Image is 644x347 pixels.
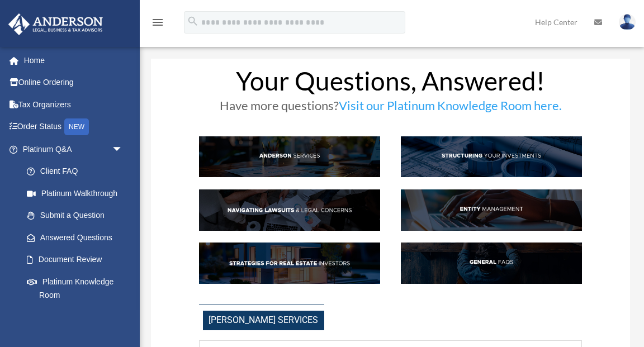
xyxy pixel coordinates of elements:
a: Submit a Question [16,205,140,227]
a: Online Ordering [8,72,140,94]
img: Anderson Advisors Platinum Portal [5,13,106,35]
a: Order StatusNEW [8,116,140,139]
a: Answered Questions [16,226,140,249]
i: menu [151,16,164,29]
a: Platinum Knowledge Room [16,270,140,306]
a: Platinum Q&Aarrow_drop_down [8,138,140,160]
a: menu [151,20,164,29]
span: arrow_drop_down [112,138,134,161]
img: GenFAQ_hdr [401,243,582,283]
h1: Your Questions, Answered! [199,68,583,99]
a: Home [8,49,140,72]
img: StratsRE_hdr [199,243,380,283]
img: EntManag_hdr [401,189,582,230]
a: Platinum Walkthrough [16,182,140,205]
a: Visit our Platinum Knowledge Room here. [339,98,562,118]
a: Client FAQ [16,160,134,183]
img: StructInv_hdr [401,136,582,177]
span: [PERSON_NAME] Services [203,311,324,330]
img: NavLaw_hdr [199,189,380,230]
i: search [187,15,199,27]
a: Tax & Bookkeeping Packages [16,306,140,342]
h3: Have more questions? [199,99,583,117]
div: NEW [64,118,89,135]
a: Tax Organizers [8,93,140,116]
a: Document Review [16,249,140,271]
img: AndServ_hdr [199,136,380,177]
img: User Pic [619,14,636,30]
